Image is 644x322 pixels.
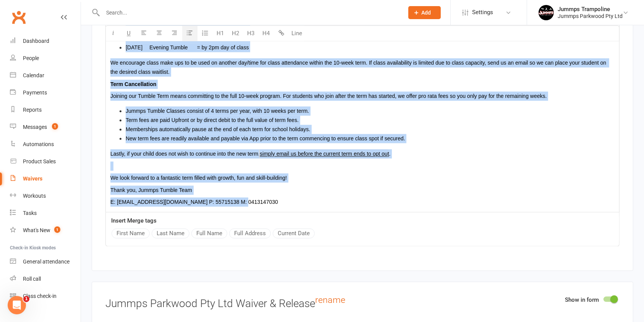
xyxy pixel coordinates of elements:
a: Workouts [10,187,81,205]
input: Search... [100,7,398,18]
div: Jummps Parkwood Pty Ltd [558,13,623,20]
div: Tasks [23,210,37,216]
img: thumb_image1698795904.png [539,5,554,20]
span: [DATE] Evening Tumble = by 2pm day of class [126,44,249,50]
a: Roll call [10,270,81,288]
div: Dashboard [23,38,49,44]
span: Memberships automatically pause at the end of each term for school holidays. [126,126,310,132]
span: Term fees are paid Upfront or by direct debit to the full value of term fees. [126,117,299,123]
button: Last Name [152,228,189,238]
div: Automations [23,141,54,147]
div: Calendar [23,72,44,78]
button: U [121,26,136,41]
span: 1 [54,226,60,233]
span: We look forward to a fantastic term filled with growth, fun and skill-building! [110,175,287,181]
span: New term fees are readily available and payable via App prior to the term commencing to ensure cl... [126,135,405,141]
div: What's New [23,227,50,233]
label: Show in form [565,295,599,304]
button: H1 [213,26,228,41]
a: Product Sales [10,153,81,170]
button: H4 [259,26,274,41]
span: We encourage class make ups to be used on another day/time for class attendance within the 10-wee... [110,60,608,75]
span: t [388,151,389,157]
div: Workouts [23,193,46,199]
a: Class kiosk mode [10,288,81,305]
a: Payments [10,84,81,101]
span: Thank you, Jummps Tumble Team [110,187,192,193]
button: H2 [228,26,243,41]
div: Waivers [23,176,42,182]
a: rename [315,294,345,305]
div: People [23,55,39,61]
button: H3 [243,26,259,41]
a: Automations [10,136,81,153]
div: Jummps Trampoline [558,6,623,13]
span: Joining our Tumble Term means committing to the full 10-week program. For students who join after... [110,93,547,99]
span: U [127,30,131,37]
div: Reports [23,107,42,113]
a: Reports [10,101,81,119]
span: Lastly, if your child does not wish to continue into the new term, [110,151,260,157]
button: First Name [112,228,150,238]
span: Settings [472,4,493,21]
button: Current Date [273,228,315,238]
button: Full Name [191,228,227,238]
div: General attendance [23,259,70,265]
a: Tasks [10,205,81,222]
div: Payments [23,89,47,96]
button: Line [289,26,304,41]
a: People [10,50,81,67]
h3: Jummps Parkwood Pty Ltd Waiver & Release [105,295,620,309]
label: Insert Merge tags [111,216,157,225]
div: Roll call [23,276,41,282]
button: Full Address [229,228,271,238]
a: Waivers [10,170,81,187]
a: What's New1 [10,222,81,239]
div: Product Sales [23,158,56,164]
a: Calendar [10,67,81,84]
button: Add [408,6,441,19]
div: Class check-in [23,293,57,299]
a: Dashboard [10,33,81,50]
a: Clubworx [9,8,28,27]
span: E: [EMAIL_ADDRESS][DOMAIN_NAME] P: 55715138 M: 0413147030 [110,199,278,205]
span: Jummps Tumble Classes consist of 4 terms per year, with 10 weeks per term. [126,108,309,114]
a: Messages 1 [10,119,81,136]
span: . [389,151,391,157]
span: 1 [23,296,29,302]
span: simply email us before the current term ends to opt ou [260,151,388,157]
span: Add [422,10,431,16]
iframe: Intercom live chat [8,296,26,314]
span: 1 [52,123,58,130]
div: Messages [23,124,47,130]
a: General attendance kiosk mode [10,253,81,270]
span: Term Cancellation [110,81,156,87]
